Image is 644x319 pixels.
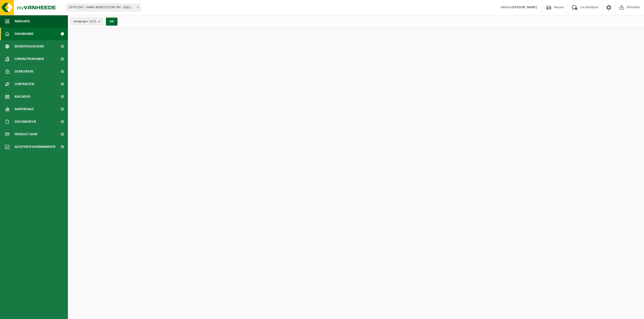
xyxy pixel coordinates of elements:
span: Contracten [15,78,34,90]
button: Vestigingen(2/2) [70,18,103,25]
span: Documenten [15,115,36,128]
span: Dashboard [15,28,33,40]
span: 10-971547 - INARI AGRICULTURE NV - DEINZE [66,4,141,11]
span: Navigatie [15,15,30,28]
span: 10-971547 - INARI AGRICULTURE NV - DEINZE [67,4,140,11]
count: (2/2) [89,20,96,23]
button: OK [106,18,117,26]
span: Vestigingen [73,18,96,25]
strong: [PERSON_NAME] [512,6,537,9]
span: Gebruikers [15,65,33,78]
span: Product Shop [15,128,37,141]
span: Bedrijfsgegevens [15,40,44,53]
span: Acceptatievoorwaarden [15,141,55,153]
span: Contactpersonen [15,53,44,65]
span: Kalender [15,90,30,103]
span: Rapportage [15,103,34,115]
